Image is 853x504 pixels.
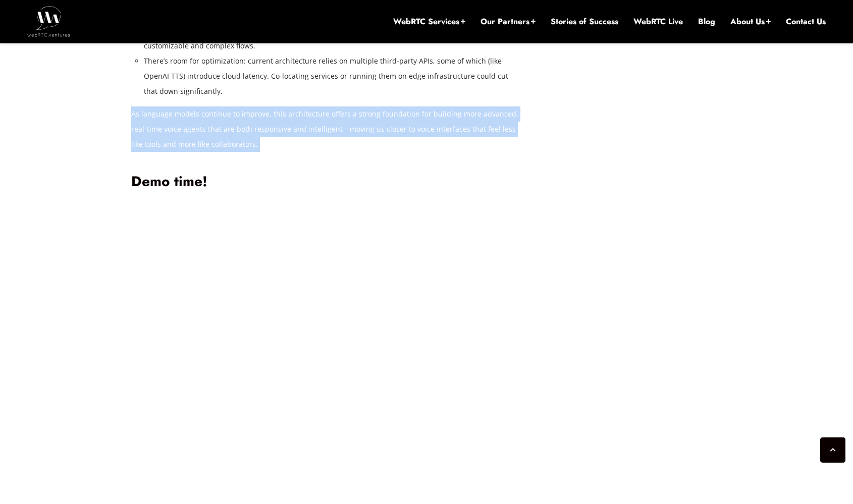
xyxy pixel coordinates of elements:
a: About Us [730,16,771,27]
img: WebRTC.ventures [27,6,70,36]
a: WebRTC Live [633,16,683,27]
a: WebRTC Services [393,16,465,27]
a: Our Partners [481,16,536,27]
a: Blog [698,16,715,27]
a: Stories of Success [551,16,618,27]
li: There’s room for optimization: current architecture relies on multiple third-party APIs, some of ... [144,53,520,99]
a: Contact Us [786,16,826,27]
p: As language models continue to improve, this architecture offers a strong foundation for building... [131,106,520,152]
h2: Demo time! [131,173,520,191]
